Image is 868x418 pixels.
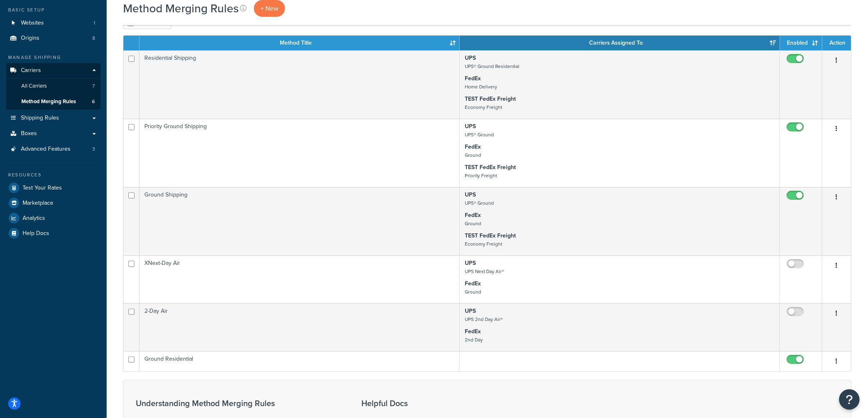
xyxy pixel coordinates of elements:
[6,196,101,210] a: Marketplace
[23,215,45,222] span: Analytics
[839,389,860,410] button: Open Resource Center
[139,303,460,351] td: 2-Day Air
[465,95,516,103] strong: TEST FedEx Freight
[21,115,59,122] span: Shipping Rules
[139,255,460,303] td: XNext-Day Air
[465,151,481,159] small: Ground
[6,94,101,109] li: Method Merging Rules
[6,16,101,31] a: Websites 1
[23,185,62,192] span: Test Your Rates
[21,98,76,105] span: Method Merging Rules
[6,63,101,78] a: Carriers
[465,211,481,219] strong: FedEx
[21,146,71,153] span: Advanced Features
[460,36,780,50] th: Carriers Assigned To: activate to sort column ascending
[465,83,497,90] small: Home Delivery
[6,172,101,178] div: Resources
[92,98,95,105] span: 6
[465,63,519,70] small: UPS® Ground Residential
[465,74,481,83] strong: FedEx
[6,142,101,157] a: Advanced Features 3
[94,20,95,27] span: 1
[21,130,37,137] span: Boxes
[6,126,101,141] a: Boxes
[21,20,44,27] span: Websites
[139,351,460,371] td: Ground Residential
[822,36,851,50] th: Action
[139,187,460,255] td: Ground Shipping
[465,172,497,179] small: Priority Freight
[465,336,483,343] small: 2nd Day
[465,279,481,288] strong: FedEx
[465,240,502,248] small: Economy Freight
[139,119,460,187] td: Priority Ground Shipping
[465,131,494,138] small: UPS® Ground
[465,268,504,275] small: UPS Next Day Air®
[6,79,101,94] li: All Carriers
[21,67,41,74] span: Carriers
[21,83,47,90] span: All Carriers
[465,163,516,172] strong: TEST FedEx Freight
[123,0,239,16] h1: Method Merging Rules
[6,111,101,126] a: Shipping Rules
[6,181,101,195] a: Test Your Rates
[6,142,101,157] li: Advanced Features
[21,35,39,42] span: Origins
[465,190,476,199] strong: UPS
[92,83,95,90] span: 7
[6,63,101,110] li: Carriers
[92,146,95,153] span: 3
[6,79,101,94] a: All Carriers 7
[465,327,481,336] strong: FedEx
[6,16,101,31] li: Websites
[465,142,481,151] strong: FedEx
[6,211,101,226] a: Analytics
[92,35,95,42] span: 8
[136,399,341,408] h3: Understanding Method Merging Rules
[465,288,481,296] small: Ground
[465,307,476,315] strong: UPS
[465,122,476,131] strong: UPS
[465,54,476,62] strong: UPS
[465,259,476,267] strong: UPS
[6,94,101,109] a: Method Merging Rules 6
[465,231,516,240] strong: TEST FedEx Freight
[6,54,101,61] div: Manage Shipping
[465,316,503,323] small: UPS 2nd Day Air®
[139,50,460,119] td: Residential Shipping
[465,199,494,207] small: UPS® Ground
[260,4,279,13] span: + New
[23,200,53,207] span: Marketplace
[6,31,101,46] a: Origins 8
[6,7,101,14] div: Basic Setup
[23,230,49,237] span: Help Docs
[139,36,460,50] th: Method Title: activate to sort column ascending
[6,31,101,46] li: Origins
[780,36,822,50] th: Enabled: activate to sort column ascending
[465,220,481,227] small: Ground
[465,104,502,111] small: Economy Freight
[361,399,461,408] h3: Helpful Docs
[6,226,101,241] a: Help Docs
